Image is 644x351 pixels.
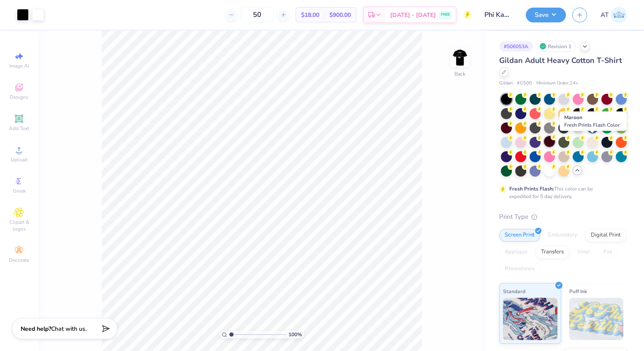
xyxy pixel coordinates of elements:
img: Standard [503,298,557,340]
img: Puff Ink [569,298,624,340]
span: Standard [503,287,525,296]
span: Upload [11,156,27,163]
strong: Fresh Prints Flash: [509,185,554,192]
span: AT [601,10,609,20]
div: Back [454,70,465,78]
a: AT [601,7,627,23]
span: $18.00 [301,11,319,19]
div: Print Type [499,212,627,222]
div: Vinyl [572,246,595,258]
span: Minimum Order: 24 + [536,80,579,87]
div: Maroon [560,112,627,131]
button: Save [526,8,566,22]
span: Clipart & logos [4,219,34,232]
div: Revision 1 [537,41,576,52]
span: Add Text [9,125,29,132]
img: Angie Trapanotto [611,7,627,23]
div: Applique [499,246,533,258]
span: $900.00 [329,11,351,19]
div: Transfers [535,246,569,258]
span: Puff Ink [569,287,587,296]
div: # 506053A [499,41,533,52]
strong: Need help? [21,325,51,333]
div: Embroidery [543,229,583,242]
input: – – [241,7,274,22]
div: This color can be expedited for 5 day delivery. [509,185,613,200]
div: Foil [598,246,618,258]
div: Screen Print [499,229,540,242]
span: Designs [10,94,28,101]
span: Greek [13,188,26,194]
span: Fresh Prints Flash Color [564,122,620,128]
span: 100 % [288,331,302,338]
img: Back [451,49,468,66]
span: Gildan [499,80,513,87]
span: Decorate [9,257,29,264]
span: Gildan Adult Heavy Cotton T-Shirt [499,55,622,65]
span: FREE [441,12,450,18]
span: Image AI [9,63,29,69]
span: Chat with us. [51,325,87,333]
span: [DATE] - [DATE] [390,11,436,19]
span: # G500 [517,80,532,87]
div: Digital Print [585,229,626,242]
input: Untitled Design [478,6,519,23]
div: Rhinestones [499,263,540,275]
